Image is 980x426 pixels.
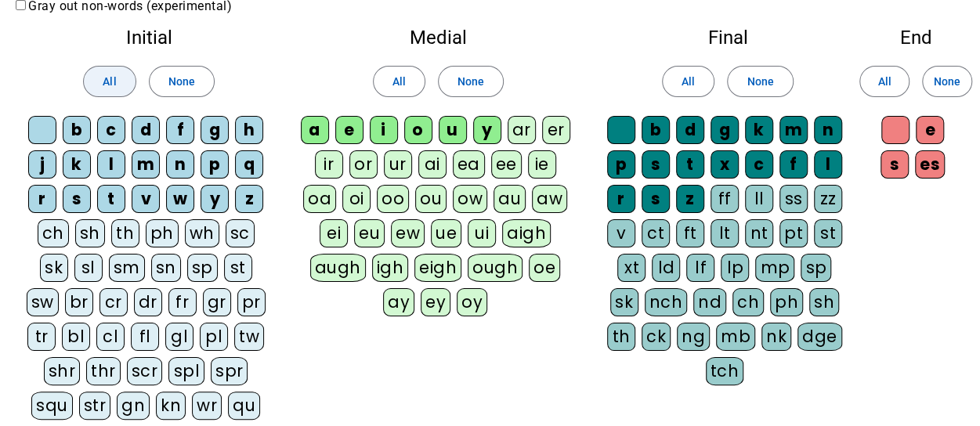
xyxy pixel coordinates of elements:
div: y [473,116,501,144]
div: lp [721,254,749,282]
div: r [28,185,56,213]
div: g [711,116,739,144]
div: pr [237,288,266,316]
button: None [149,66,215,97]
div: ld [652,254,680,282]
div: i [370,116,398,144]
span: None [747,72,773,91]
div: oy [457,288,487,316]
div: sm [109,254,145,282]
div: oo [377,185,409,213]
div: tr [27,323,56,351]
div: k [63,150,91,179]
div: bl [62,323,90,351]
div: oe [529,254,560,282]
div: g [201,116,229,144]
div: sp [801,254,831,282]
span: All [103,72,116,91]
div: ew [391,219,425,247]
h2: Medial [298,28,578,47]
div: tw [234,323,264,351]
div: sl [74,254,103,282]
div: ch [38,219,69,247]
div: y [201,185,229,213]
div: s [63,185,91,213]
div: ee [491,150,522,179]
button: All [83,66,136,97]
div: ow [453,185,487,213]
div: v [132,185,160,213]
div: st [224,254,252,282]
div: spr [211,357,248,385]
span: All [682,72,695,91]
div: oa [303,185,336,213]
div: u [439,116,467,144]
div: mp [755,254,794,282]
div: nk [761,323,791,351]
div: th [111,219,139,247]
div: oi [342,185,371,213]
button: All [662,66,714,97]
div: br [65,288,93,316]
div: lt [711,219,739,247]
div: t [97,185,125,213]
div: tch [706,357,744,385]
div: ey [421,288,450,316]
div: ar [508,116,536,144]
div: p [201,150,229,179]
div: nch [645,288,688,316]
div: sn [151,254,181,282]
div: gr [203,288,231,316]
div: m [132,150,160,179]
div: l [814,150,842,179]
div: th [607,323,635,351]
div: xt [617,254,645,282]
div: n [166,150,194,179]
div: ea [453,150,485,179]
div: ai [418,150,447,179]
div: str [79,392,111,420]
div: st [814,219,842,247]
div: l [97,150,125,179]
div: ue [431,219,461,247]
div: ou [415,185,447,213]
div: dr [134,288,162,316]
button: None [727,66,793,97]
div: sp [187,254,218,282]
div: igh [372,254,409,282]
div: w [166,185,194,213]
div: fl [131,323,159,351]
span: None [457,72,484,91]
div: ll [745,185,773,213]
div: scr [127,357,163,385]
div: f [779,150,808,179]
div: or [349,150,378,179]
div: c [745,150,773,179]
div: e [335,116,363,144]
div: s [642,150,670,179]
button: All [859,66,909,97]
div: pt [779,219,808,247]
div: ff [711,185,739,213]
div: t [676,150,704,179]
div: fr [168,288,197,316]
div: sh [75,219,105,247]
div: ft [676,219,704,247]
div: wr [192,392,222,420]
div: b [63,116,91,144]
button: All [373,66,425,97]
div: aw [532,185,567,213]
div: squ [31,392,73,420]
div: h [235,116,263,144]
div: nt [745,219,773,247]
div: v [607,219,635,247]
div: ng [677,323,710,351]
div: ct [642,219,670,247]
div: ui [468,219,496,247]
div: f [166,116,194,144]
div: kn [156,392,186,420]
div: ay [383,288,414,316]
h2: Final [604,28,852,47]
div: r [607,185,635,213]
div: cl [96,323,125,351]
